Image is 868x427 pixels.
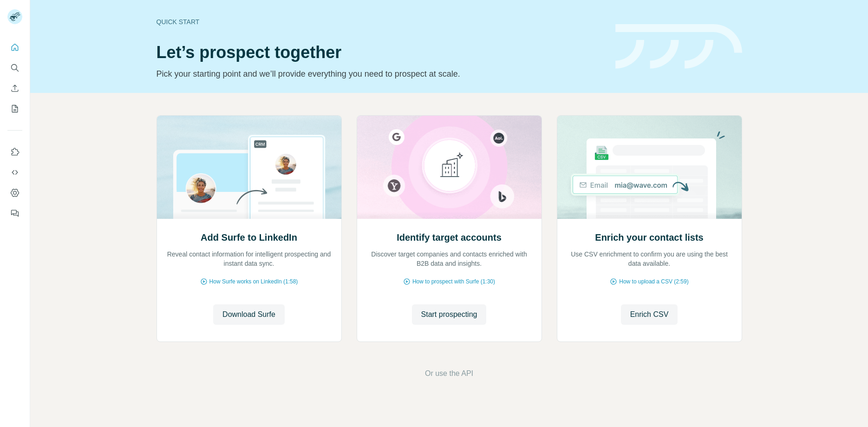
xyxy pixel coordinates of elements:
[7,164,22,181] button: Use Surfe API
[7,184,22,201] button: Dashboard
[7,59,22,76] button: Search
[157,116,342,219] img: Add Surfe to LinkedIn
[630,309,669,320] span: Enrich CSV
[567,250,732,268] p: Use CSV enrichment to confirm you are using the best data available.
[557,116,742,219] img: Enrich your contact lists
[397,231,502,244] h2: Identify target accounts
[421,309,477,320] span: Start prospecting
[7,80,22,97] button: Enrich CSV
[615,24,742,69] img: banner
[157,43,604,62] h1: Let’s prospect together
[425,368,473,379] button: Or use the API
[357,116,542,219] img: Identify target accounts
[7,144,22,160] button: Use Surfe on LinkedIn
[7,100,22,117] button: My lists
[7,205,22,222] button: Feedback
[619,277,688,286] span: How to upload a CSV (2:59)
[201,231,297,244] h2: Add Surfe to LinkedIn
[366,250,532,268] p: Discover target companies and contacts enriched with B2B data and insights.
[7,39,22,56] button: Quick start
[209,277,298,286] span: How Surfe works on LinkedIn (1:58)
[595,231,703,244] h2: Enrich your contact lists
[157,17,604,26] div: Quick start
[621,304,678,325] button: Enrich CSV
[157,67,604,80] p: Pick your starting point and we’ll provide everything you need to prospect at scale.
[412,304,487,325] button: Start prospecting
[222,309,275,320] span: Download Surfe
[412,277,495,286] span: How to prospect with Surfe (1:30)
[213,304,285,325] button: Download Surfe
[166,250,332,268] p: Reveal contact information for intelligent prospecting and instant data sync.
